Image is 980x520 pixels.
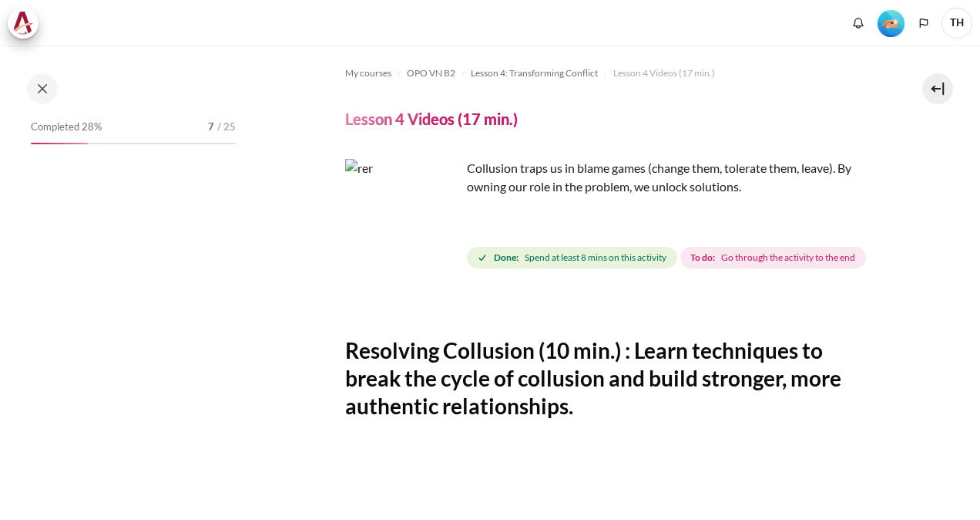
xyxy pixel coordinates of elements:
[847,12,870,35] div: Show notification window with no new notifications
[690,251,715,265] strong: To do:
[31,143,88,144] div: 28%
[345,159,871,196] p: Collusion traps us in blame games (change them, tolerate them, leave). By owning our role in the ...
[467,244,869,272] div: Completion requirements for Lesson 4 Videos (17 min.)
[471,66,598,80] span: Lesson 4: Transforming Conflict
[345,336,871,420] h2: Resolving Collusion (10 min.) : Learn techniques to break the cycle of collusion and build strong...
[31,120,102,135] span: Completed 28%
[871,8,911,37] a: Level #2
[407,64,455,83] a: OPO VN B2
[407,66,455,80] span: OPO VN B2
[12,12,34,35] img: Architeck
[941,8,972,39] span: TH
[345,61,871,86] nav: Navigation bar
[613,64,715,83] a: Lesson 4 Videos (17 min.)
[345,159,461,275] img: rer
[613,66,715,80] span: Lesson 4 Videos (17 min.)
[878,8,904,37] div: Level #2
[878,10,904,37] img: Level #2
[345,66,391,80] span: My courses
[525,251,666,265] span: Spend at least 8 mins on this activity
[8,8,46,39] a: Architeck Architeck
[208,120,214,135] span: 7
[494,251,519,265] strong: Done:
[471,64,598,83] a: Lesson 4: Transforming Conflict
[345,64,391,83] a: My courses
[912,12,935,35] button: Languages
[941,8,972,39] a: User menu
[345,109,518,129] h4: Lesson 4 Videos (17 min.)
[721,251,855,265] span: Go through the activity to the end
[217,120,236,135] span: / 25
